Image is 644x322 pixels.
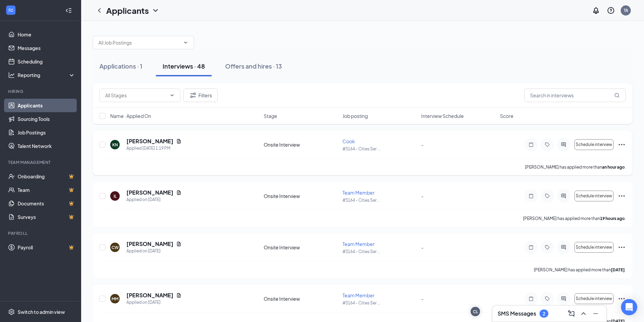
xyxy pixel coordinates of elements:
[18,183,75,197] a: TeamCrown
[602,165,625,170] b: an hour ago
[8,230,74,236] div: Payroll
[264,193,338,199] div: Onsite Interview
[578,308,589,319] button: ChevronUp
[99,62,142,70] div: Applications · 1
[8,89,74,94] div: Hiring
[574,191,614,201] button: Schedule interview
[543,142,551,147] svg: Tag
[527,142,535,147] svg: Note
[342,197,417,203] p: #3164 - Cities Ser ...
[618,192,626,200] svg: Ellipses
[473,309,478,315] div: CL
[112,296,118,302] div: MM
[342,138,355,144] span: Cook
[8,72,15,78] svg: Analysis
[110,113,151,119] span: Name · Applied On
[559,296,568,301] svg: ActiveChat
[574,293,614,304] button: Schedule interview
[95,6,103,15] svg: ChevronLeft
[543,296,551,301] svg: Tag
[543,193,551,199] svg: Tag
[18,197,75,210] a: DocumentsCrown
[183,40,188,45] svg: ChevronDown
[106,5,149,16] h1: Applicants
[500,113,514,119] span: Score
[18,112,75,126] a: Sourcing Tools
[421,296,424,302] span: -
[342,249,417,254] p: #3164 - Cities Ser ...
[176,190,182,195] svg: Document
[574,242,614,253] button: Schedule interview
[126,138,173,145] h5: [PERSON_NAME]
[527,245,535,250] svg: Note
[576,245,612,250] span: Schedule interview
[342,292,375,298] span: Team Member
[105,92,167,99] input: All Stages
[151,6,160,15] svg: ChevronDown
[176,293,182,298] svg: Document
[18,210,75,224] a: SurveysCrown
[18,28,75,41] a: Home
[421,193,424,199] span: -
[592,309,600,318] svg: Minimize
[579,309,588,318] svg: ChevronUp
[18,170,75,183] a: OnboardingCrown
[527,296,535,301] svg: Note
[576,194,612,198] span: Schedule interview
[342,190,375,196] span: Team Member
[169,93,175,98] svg: ChevronDown
[342,241,375,247] span: Team Member
[189,91,197,99] svg: Filter
[611,267,625,272] b: [DATE]
[342,146,417,152] p: #3164 - Cities Ser ...
[126,189,173,196] h5: [PERSON_NAME]
[576,296,612,301] span: Schedule interview
[264,141,338,148] div: Onsite Interview
[264,295,338,302] div: Onsite Interview
[126,299,182,306] div: Applied on [DATE]
[607,6,615,15] svg: QuestionInfo
[600,216,625,221] b: 19 hours ago
[18,126,75,139] a: Job Postings
[527,193,535,199] svg: Note
[126,196,182,203] div: Applied on [DATE]
[421,142,424,148] span: -
[18,241,75,254] a: PayrollCrown
[559,245,568,250] svg: ActiveChat
[126,248,182,254] div: Applied on [DATE]
[18,99,75,112] a: Applicants
[614,93,620,98] svg: MagnifyingGlass
[421,113,464,119] span: Interview Schedule
[264,244,338,251] div: Onsite Interview
[98,39,180,46] input: All Job Postings
[176,139,182,144] svg: Document
[618,295,626,303] svg: Ellipses
[592,6,600,15] svg: Notifications
[225,62,282,70] div: Offers and hires · 13
[8,159,74,165] div: Team Management
[567,309,575,318] svg: ComposeMessage
[621,299,637,315] div: Open Intercom Messenger
[524,89,626,102] input: Search in interviews
[126,240,173,248] h5: [PERSON_NAME]
[18,55,75,68] a: Scheduling
[421,244,424,250] span: -
[624,7,628,13] div: TA
[543,311,545,317] div: 2
[126,145,182,152] div: Applied [DATE] 1:19 PM
[525,164,626,170] p: [PERSON_NAME] has applied more than .
[618,243,626,251] svg: Ellipses
[7,7,14,14] svg: WorkstreamLogo
[18,308,65,315] div: Switch to admin view
[8,308,15,315] svg: Settings
[543,245,551,250] svg: Tag
[342,113,368,119] span: Job posting
[112,245,119,250] div: CW
[112,142,118,148] div: KN
[264,113,277,119] span: Stage
[574,139,614,150] button: Schedule interview
[126,292,173,299] h5: [PERSON_NAME]
[18,72,76,78] div: Reporting
[18,41,75,55] a: Messages
[163,62,205,70] div: Interviews · 48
